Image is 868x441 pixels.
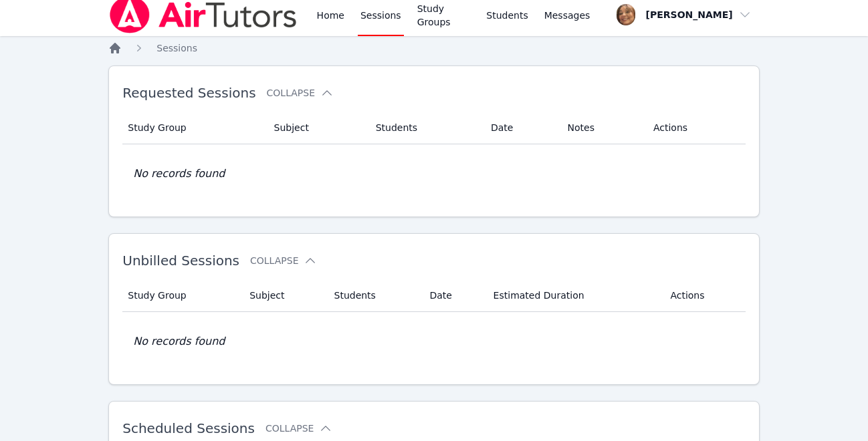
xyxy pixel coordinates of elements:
span: Requested Sessions [122,85,255,101]
th: Subject [266,112,368,144]
th: Students [326,279,422,312]
th: Date [422,279,485,312]
button: Collapse [267,86,334,100]
th: Study Group [122,112,265,144]
th: Students [368,112,483,144]
th: Actions [662,279,745,312]
span: Sessions [156,43,197,53]
span: Scheduled Sessions [122,420,255,436]
th: Subject [241,279,326,312]
th: Actions [645,112,746,144]
nav: Breadcrumb [108,41,760,55]
td: No records found [122,312,746,371]
th: Notes [559,112,645,144]
th: Estimated Duration [485,279,663,312]
a: Sessions [156,41,197,55]
th: Study Group [122,279,241,312]
th: Date [483,112,560,144]
span: Messages [544,9,590,22]
button: Collapse [250,254,317,267]
button: Collapse [265,422,332,435]
td: No records found [122,144,746,203]
span: Unbilled Sessions [122,253,239,269]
